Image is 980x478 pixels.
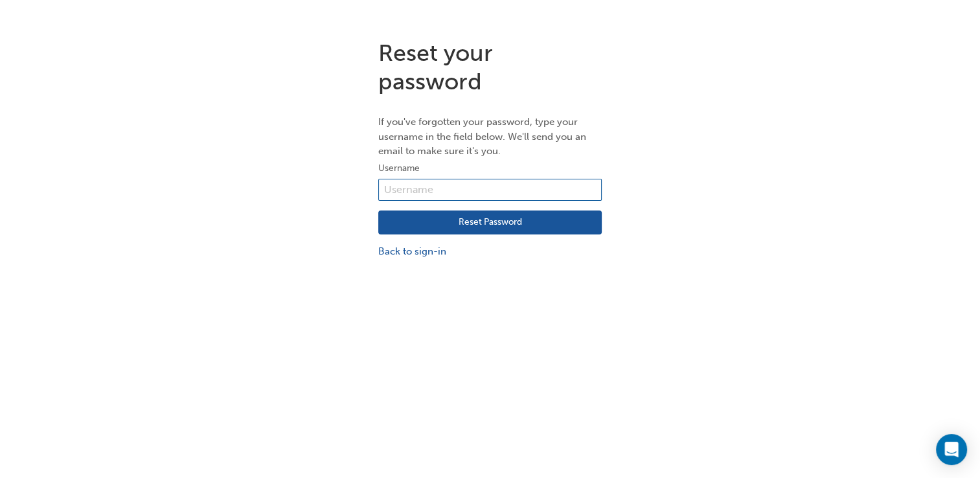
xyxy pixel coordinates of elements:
[936,434,967,465] div: Open Intercom Messenger
[378,161,602,176] label: Username
[378,179,602,201] input: Username
[378,211,602,235] button: Reset Password
[378,39,602,95] h1: Reset your password
[378,244,602,259] a: Back to sign-in
[378,115,602,159] p: If you've forgotten your password, type your username in the field below. We'll send you an email...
